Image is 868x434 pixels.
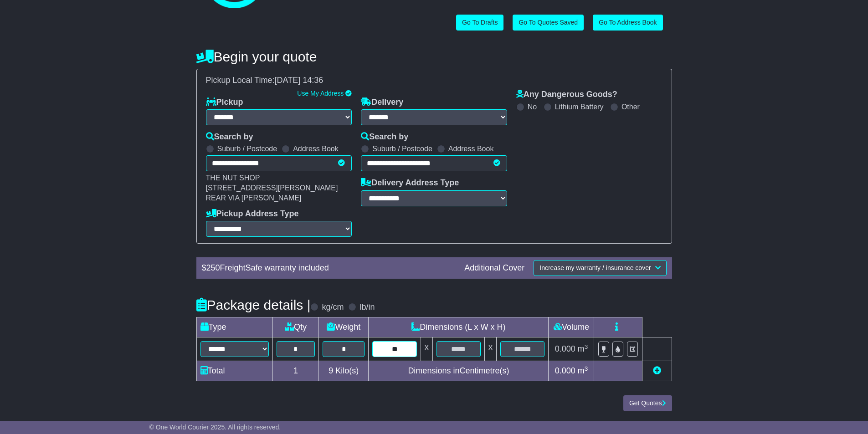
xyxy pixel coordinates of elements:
td: 1 [272,361,319,381]
label: Other [621,102,640,111]
td: Dimensions (L x W x H) [369,317,549,337]
label: Delivery Address Type [361,178,459,188]
label: Address Book [448,144,494,153]
label: Delivery [361,97,403,107]
td: Dimensions in Centimetre(s) [369,361,549,381]
label: Suburb / Postcode [217,144,277,153]
td: Weight [319,317,369,337]
label: No [528,102,537,111]
label: Address Book [293,144,339,153]
span: 0.000 [555,366,575,375]
span: m [578,366,588,375]
label: Search by [206,132,253,142]
td: Qty [272,317,319,337]
span: Increase my warranty / insurance cover [539,264,651,271]
label: Search by [361,132,408,142]
td: x [485,337,497,361]
sup: 3 [585,343,588,350]
h4: Begin your quote [196,49,672,64]
sup: 3 [585,365,588,372]
a: Go To Drafts [456,15,503,31]
div: Additional Cover [460,263,529,273]
a: Go To Address Book [593,15,663,31]
label: kg/cm [322,302,344,312]
span: © One World Courier 2025. All rights reserved. [149,424,281,431]
span: 250 [206,263,220,272]
div: $ FreightSafe warranty included [197,263,460,273]
h4: Package details | [196,297,311,312]
label: Pickup Address Type [206,209,299,219]
span: m [578,344,588,353]
td: Type [196,317,272,337]
a: Use My Address [297,90,344,97]
td: Kilo(s) [319,361,369,381]
label: lb/in [360,302,375,312]
span: THE NUT SHOP [206,174,260,182]
a: Go To Quotes Saved [513,15,584,31]
span: 9 [329,366,333,375]
label: Any Dangerous Goods? [516,90,617,100]
td: x [421,337,432,361]
button: Increase my warranty / insurance cover [534,260,666,276]
a: Add new item [653,366,661,375]
td: Total [196,361,272,381]
span: REAR VIA [PERSON_NAME] [206,194,302,202]
label: Suburb / Postcode [372,144,432,153]
td: Volume [549,317,594,337]
div: Pickup Local Time: [201,76,667,86]
button: Get Quotes [623,395,672,411]
label: Pickup [206,97,243,107]
span: [DATE] 14:36 [275,76,324,85]
span: 0.000 [555,344,575,353]
span: [STREET_ADDRESS][PERSON_NAME] [206,184,338,192]
label: Lithium Battery [555,102,604,111]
